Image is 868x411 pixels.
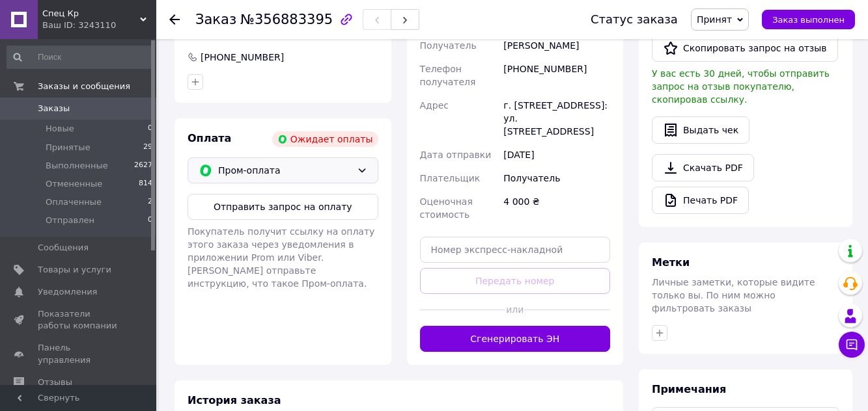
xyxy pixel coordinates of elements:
span: Панель управления [38,342,120,365]
input: Номер экспресс-накладной [420,237,611,263]
span: Оплата [188,132,231,144]
span: Телефон получателя [420,64,476,87]
span: Принятые [46,142,91,153]
div: [PHONE_NUMBER] [199,51,285,64]
span: Покупатель получит ссылку на оплату этого заказа через уведомления в приложении Prom или Viber. [... [188,226,374,289]
div: Ваш ID: 3243110 [42,20,156,31]
span: Заказы [38,103,70,114]
div: Статус заказа [591,13,678,26]
a: Скачать PDF [652,154,754,181]
span: 2627 [134,160,152,172]
span: Оценочная стоимость [420,196,473,220]
span: 814 [139,178,152,190]
span: Сообщения [38,242,89,254]
span: Отзывы [38,377,72,388]
div: [PERSON_NAME] [501,34,613,57]
button: Отправить запрос на оплату [188,194,378,220]
span: Новые [46,123,74,135]
a: Печать PDF [652,187,749,214]
input: Поиск [7,46,154,69]
div: [DATE] [501,143,613,166]
span: Товары и услуги [38,264,111,276]
span: Адрес [420,100,449,111]
span: История заказа [188,394,281,406]
span: Принят [697,14,732,25]
span: Дата отправки [420,150,492,160]
div: 4 000 ₴ [501,190,613,226]
button: Скопировать запрос на отзыв [652,34,838,62]
span: Личные заметки, которые видите только вы. По ним можно фильтровать заказы [652,277,815,313]
button: Заказ выполнен [762,10,855,29]
span: Выполненные [46,160,108,172]
div: [PHONE_NUMBER] [501,57,613,94]
button: Чат с покупателем [839,332,865,358]
span: 0 [148,123,152,135]
button: Сгенерировать ЭН [420,326,611,352]
span: Заказ выполнен [772,15,845,25]
span: Уведомления [38,286,97,298]
span: 2 [148,196,152,208]
span: Заказ [195,12,236,27]
span: Примечания [652,383,726,395]
span: Метки [652,256,690,269]
span: Оплаченные [46,196,102,208]
span: Показатели работы компании [38,308,120,332]
span: Пром-оплата [218,163,352,178]
span: Плательщик [420,173,481,183]
span: или [505,303,524,316]
span: №356883395 [240,12,333,27]
div: Получатель [501,166,613,190]
button: Выдать чек [652,116,749,144]
div: Вернуться назад [169,13,180,26]
span: У вас есть 30 дней, чтобы отправить запрос на отзыв покупателю, скопировав ссылку. [652,68,830,105]
span: Отмененные [46,178,102,190]
span: Получатель [420,40,477,51]
div: Ожидает оплаты [272,131,378,147]
span: Спец Кр [42,8,140,20]
span: Отправлен [46,215,94,226]
span: 29 [143,142,152,153]
span: Заказы и сообщения [38,81,130,92]
span: 0 [148,215,152,226]
div: г. [STREET_ADDRESS]: ул. [STREET_ADDRESS] [501,94,613,143]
